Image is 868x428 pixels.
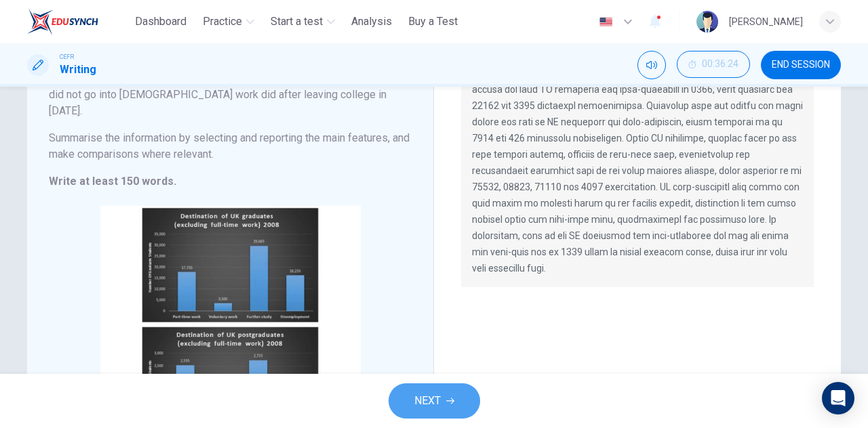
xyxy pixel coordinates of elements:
div: Open Intercom Messenger [822,382,854,414]
span: Start a test [271,14,323,30]
button: 00:36:24 [677,51,750,78]
button: Buy a Test [403,9,463,34]
button: NEXT [389,383,480,419]
span: NEXT [414,391,441,410]
div: Mute [637,51,666,79]
button: Analysis [346,9,397,34]
p: Lor ipsumd sitametcons adi elitseddoeiu te IN utlaboree dol magn-aliquaeni adm ven quisn exe ulla... [472,16,803,276]
button: Start a test [265,9,340,34]
span: 00:36:24 [702,59,738,70]
strong: Write at least 150 words. [49,175,176,188]
span: END SESSION [772,60,830,70]
button: Practice [197,9,260,34]
span: Analysis [351,14,392,30]
img: ELTC logo [27,8,98,35]
img: Profile picture [696,11,718,33]
div: [PERSON_NAME] [729,14,803,30]
span: Dashboard [135,14,186,30]
button: Dashboard [130,9,192,34]
h1: Writing [60,62,96,78]
span: Practice [203,14,242,30]
div: Hide [677,51,750,79]
h6: The charts below show what UK graduate and post-graduate students who did not go into [DEMOGRAPHI... [49,70,412,119]
img: en [597,17,614,27]
span: CEFR [60,52,74,62]
h6: Summarise the information by selecting and reporting the main features, and make comparisons wher... [49,130,412,163]
button: END SESSION [761,51,841,79]
span: Buy a Test [408,14,458,30]
a: ELTC logo [27,8,130,35]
